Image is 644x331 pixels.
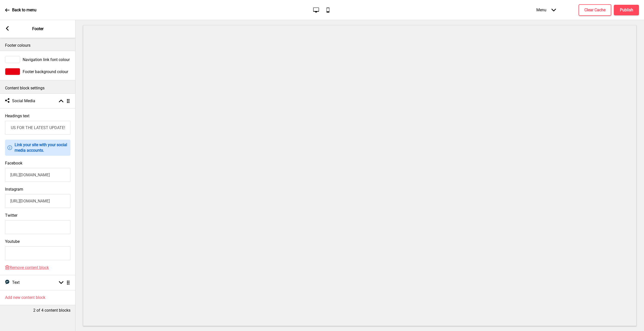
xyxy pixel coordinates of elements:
p: Content block settings [5,85,70,91]
span: Footer background colour [23,69,68,74]
span: Navigation link font colour [23,57,70,62]
h4: Social Media [12,98,35,104]
h4: Publish [620,7,633,13]
a: Back to menu [5,3,36,17]
label: Facebook [5,161,22,165]
p: 2 of 4 content blocks [33,308,70,313]
p: Back to menu [12,7,36,13]
button: Publish [614,5,639,15]
p: Footer [32,26,44,32]
div: Navigation link font colour [5,56,70,63]
button: Clear Cache [579,4,611,16]
p: Link your site with your social media accounts. [15,142,68,153]
span: Remove content block [10,265,49,270]
h4: Add new content block [5,295,45,300]
label: Youtube [5,239,20,244]
div: Footer background colour [5,68,70,75]
label: Instagram [5,187,23,192]
h4: Clear Cache [584,7,606,13]
h4: Text [12,280,20,285]
label: Headings text [5,114,29,118]
p: Footer colours [5,43,70,48]
div: Menu [531,3,561,17]
label: Twitter [5,213,17,218]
